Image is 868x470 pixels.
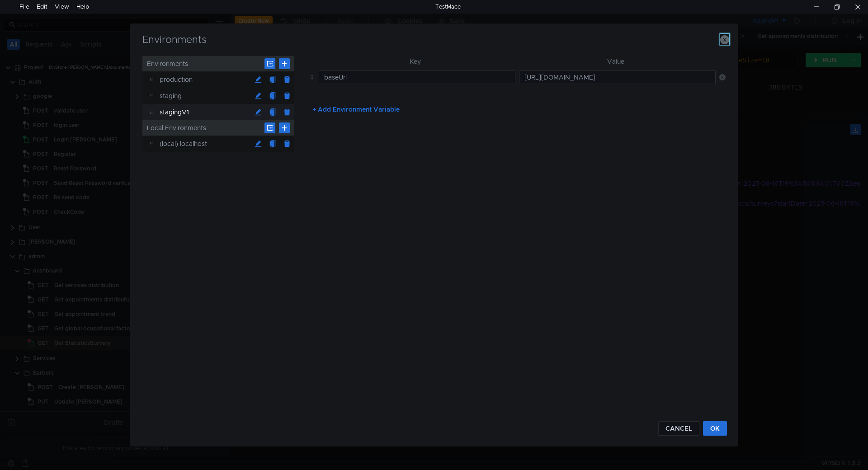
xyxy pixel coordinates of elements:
div: production [160,71,251,88]
div: Environments [142,56,294,71]
h3: Environments [141,34,727,45]
th: Key [315,56,515,67]
div: Local Environments [142,120,294,136]
div: staging [160,88,251,104]
th: Value [515,56,716,67]
div: (local) localhost [160,136,251,152]
div: stagingV1 [160,104,251,120]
